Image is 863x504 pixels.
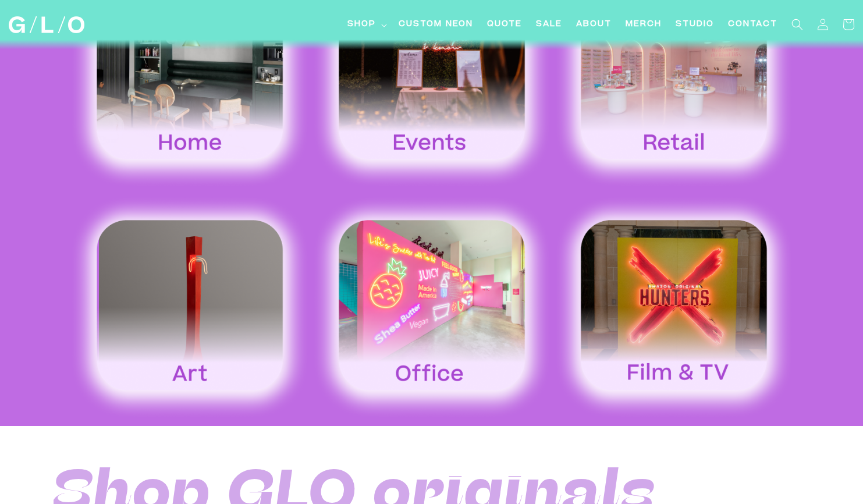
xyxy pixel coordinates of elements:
span: Studio [676,19,714,31]
span: Merch [626,19,662,31]
span: Shop [347,19,376,31]
a: SALE [529,12,569,38]
img: Film [553,194,795,420]
a: Studio [669,12,721,38]
span: SALE [536,19,562,31]
span: Quote [487,19,522,31]
a: Custom Neon [392,12,480,38]
span: Custom Neon [399,19,473,31]
div: Widget de chat [805,448,863,504]
a: GLO Studio [4,12,88,38]
img: Office [311,194,553,420]
iframe: Chat Widget [805,448,863,504]
summary: Search [784,12,810,37]
a: Contact [721,12,784,38]
summary: Shop [340,12,392,38]
span: About [576,19,612,31]
img: Art [69,194,311,420]
a: Merch [619,12,669,38]
a: Quote [480,12,529,38]
span: Contact [728,19,777,31]
a: About [569,12,619,38]
img: GLO Studio [9,16,84,33]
